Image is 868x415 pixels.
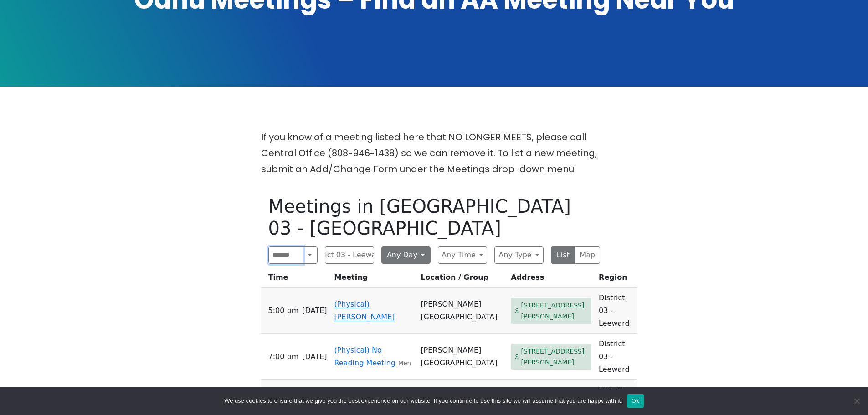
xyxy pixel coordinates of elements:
[381,246,431,264] button: Any Day
[417,288,507,334] td: [PERSON_NAME][GEOGRAPHIC_DATA]
[325,246,374,264] button: District 03 - Leeward
[268,246,303,264] input: Search
[268,304,299,317] span: 5:00 PM
[551,246,576,264] button: List
[268,350,299,363] span: 7:00 PM
[575,246,600,264] button: Map
[334,346,395,367] a: (Physical) No Reading Meeting
[521,346,588,368] span: [STREET_ADDRESS][PERSON_NAME]
[302,304,327,317] span: [DATE]
[261,271,331,288] th: Time
[302,350,327,363] span: [DATE]
[438,246,487,264] button: Any Time
[417,334,507,380] td: [PERSON_NAME][GEOGRAPHIC_DATA]
[852,396,861,405] span: No
[330,271,417,288] th: Meeting
[595,334,637,380] td: District 03 - Leeward
[595,288,637,334] td: District 03 - Leeward
[417,271,507,288] th: Location / Group
[494,246,544,264] button: Any Type
[334,300,395,321] a: (Physical) [PERSON_NAME]
[627,394,644,408] button: Ok
[268,195,600,239] h1: Meetings in [GEOGRAPHIC_DATA] 03 - [GEOGRAPHIC_DATA]
[595,271,637,288] th: Region
[261,129,607,177] p: If you know of a meeting listed here that NO LONGER MEETS, please call Central Office (808-946-14...
[507,271,595,288] th: Address
[224,396,622,405] span: We use cookies to ensure that we give you the best experience on our website. If you continue to ...
[303,246,317,264] button: Search
[398,360,411,367] small: Men
[521,300,588,322] span: [STREET_ADDRESS][PERSON_NAME]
